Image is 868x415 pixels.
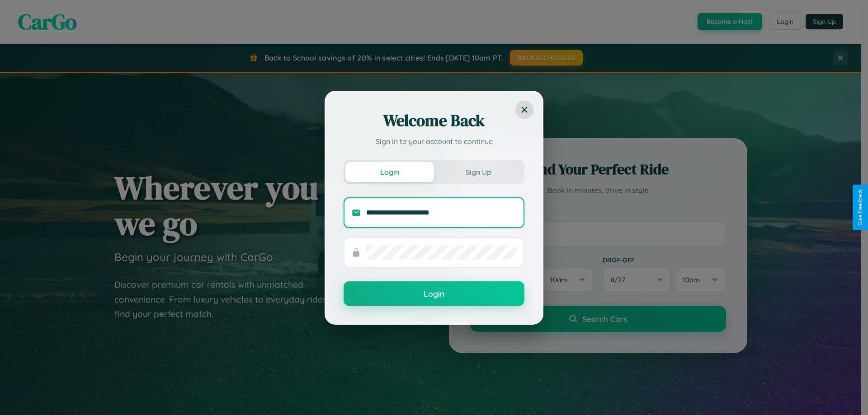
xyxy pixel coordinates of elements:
[857,189,863,226] div: Give Feedback
[345,162,434,182] button: Login
[344,281,524,306] button: Login
[344,136,524,147] p: Sign in to your account to continue
[344,110,524,131] h2: Welcome Back
[434,162,523,182] button: Sign Up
